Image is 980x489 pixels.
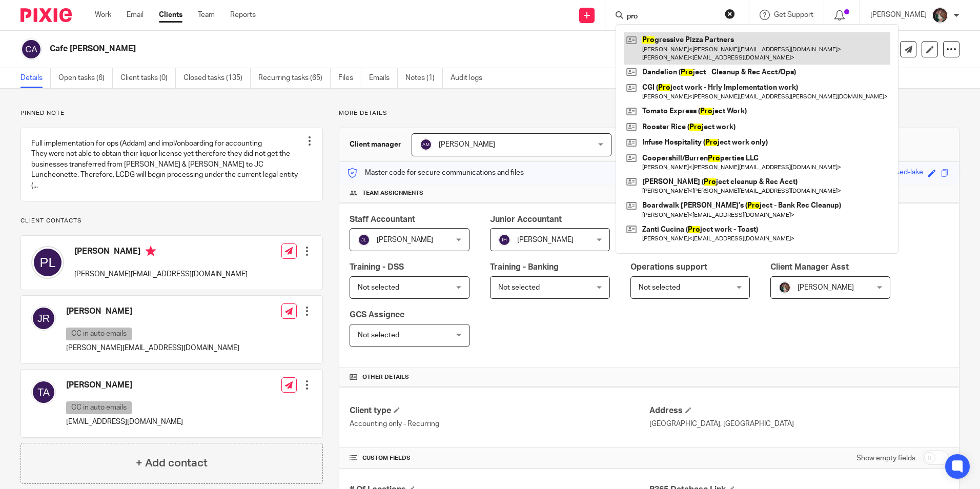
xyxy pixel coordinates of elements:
[490,215,562,223] span: Junior Accountant
[146,246,156,256] i: Primary
[649,405,949,416] h4: Address
[626,12,718,22] input: Search
[498,284,540,291] span: Not selected
[74,246,248,259] h4: [PERSON_NAME]
[21,217,323,225] p: Client contacts
[770,263,849,271] span: Client Manager Asst
[639,284,680,291] span: Not selected
[779,281,791,294] img: Profile%20picture%20JUS.JPG
[932,7,948,24] img: Profile%20picture%20JUS.JPG
[630,263,707,271] span: Operations support
[358,284,399,291] span: Not selected
[420,138,432,151] img: svg%3E
[230,10,256,20] a: Reports
[21,38,42,60] img: svg%3E
[350,419,649,429] p: Accounting only - Recurring
[31,246,64,279] img: svg%3E
[362,189,423,197] span: Team assignments
[350,311,404,319] span: GCS Assignee
[31,380,56,404] img: svg%3E
[31,306,56,331] img: svg%3E
[74,269,248,279] p: [PERSON_NAME][EMAIL_ADDRESS][DOMAIN_NAME]
[127,10,144,20] a: Email
[490,263,559,271] span: Training - Banking
[405,68,443,88] a: Notes (1)
[358,332,399,339] span: Not selected
[350,405,649,416] h4: Client type
[66,417,183,427] p: [EMAIL_ADDRESS][DOMAIN_NAME]
[369,68,398,88] a: Emails
[21,8,72,22] img: Pixie
[58,68,113,88] a: Open tasks (6)
[338,68,361,88] a: Files
[774,11,813,18] span: Get Support
[362,373,409,381] span: Other details
[649,419,949,429] p: [GEOGRAPHIC_DATA], [GEOGRAPHIC_DATA]
[66,380,183,391] h4: [PERSON_NAME]
[350,139,401,150] h3: Client manager
[66,401,132,414] p: CC in auto emails
[350,263,404,271] span: Training - DSS
[856,453,915,463] label: Show empty fields
[451,68,490,88] a: Audit logs
[350,454,649,462] h4: CUSTOM FIELDS
[50,44,666,54] h2: Cafe [PERSON_NAME]
[66,306,239,317] h4: [PERSON_NAME]
[347,168,524,178] p: Master code for secure communications and files
[66,328,132,340] p: CC in auto emails
[439,141,495,148] span: [PERSON_NAME]
[66,343,239,353] p: [PERSON_NAME][EMAIL_ADDRESS][DOMAIN_NAME]
[350,215,415,223] span: Staff Accountant
[120,68,176,88] a: Client tasks (0)
[798,284,854,291] span: [PERSON_NAME]
[21,109,323,117] p: Pinned note
[21,68,51,88] a: Details
[183,68,251,88] a: Closed tasks (135)
[377,236,433,243] span: [PERSON_NAME]
[258,68,331,88] a: Recurring tasks (65)
[198,10,215,20] a: Team
[136,455,208,471] h4: + Add contact
[95,10,111,20] a: Work
[358,234,370,246] img: svg%3E
[517,236,574,243] span: [PERSON_NAME]
[498,234,511,246] img: svg%3E
[339,109,959,117] p: More details
[159,10,182,20] a: Clients
[870,10,927,20] p: [PERSON_NAME]
[725,9,735,19] button: Clear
